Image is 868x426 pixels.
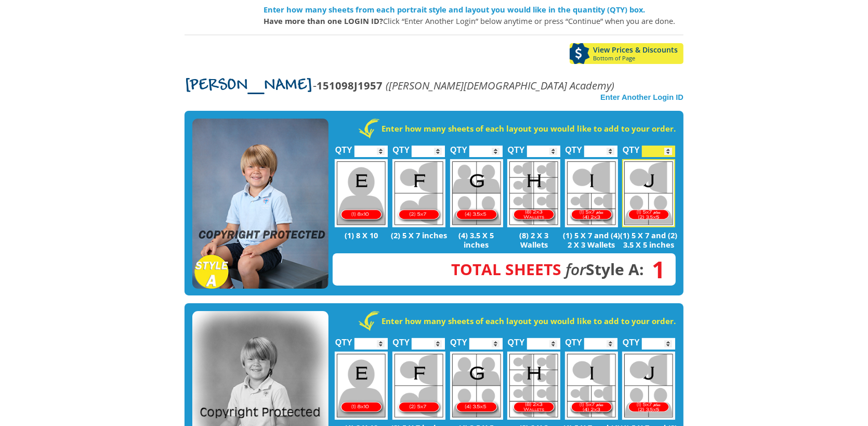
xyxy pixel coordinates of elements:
p: (8) 2 X 3 Wallets [505,230,563,249]
span: [PERSON_NAME] [185,78,313,94]
img: F [392,352,445,420]
a: View Prices & DiscountsBottom of Page [570,43,683,64]
span: 1 [644,264,665,275]
p: (1) 5 X 7 and (2) 3.5 X 5 inches [620,230,678,249]
p: (1) 5 X 7 and (4) 2 X 3 Wallets [562,230,620,249]
img: G [450,159,503,227]
span: Bottom of Page [593,55,683,61]
em: ([PERSON_NAME][DEMOGRAPHIC_DATA] Academy) [386,78,614,93]
label: QTY [450,327,467,352]
img: I [565,352,618,420]
img: I [565,159,618,227]
img: J [622,159,675,227]
a: Enter Another Login ID [600,93,683,101]
img: J [622,352,675,420]
img: H [507,352,560,420]
span: Total Sheets [451,259,561,280]
img: E [335,159,388,227]
img: F [392,159,445,227]
label: QTY [450,134,467,160]
label: QTY [508,134,525,160]
p: - [185,80,614,92]
p: (4) 3.5 X 5 inches [448,230,505,249]
label: QTY [392,134,410,160]
p: Click “Enter Another Login” below anytime or press “Continue” when you are done. [264,15,683,27]
label: QTY [623,134,640,160]
strong: Enter how many sheets from each portrait style and layout you would like in the quantity (QTY) box. [264,4,645,15]
label: QTY [565,327,582,352]
strong: Enter how many sheets of each layout you would like to add to your order. [382,316,676,326]
label: QTY [508,327,525,352]
label: QTY [392,327,410,352]
em: for [565,259,586,280]
strong: Style A: [451,259,644,280]
label: QTY [335,134,352,160]
strong: 151098J1957 [317,78,383,93]
label: QTY [335,327,352,352]
p: (1) 8 X 10 [333,230,390,240]
img: STYLE A [192,119,328,289]
label: QTY [565,134,582,160]
label: QTY [623,327,640,352]
strong: Enter how many sheets of each layout you would like to add to your order. [382,123,676,134]
img: H [507,159,560,227]
img: G [450,352,503,420]
p: (2) 5 X 7 inches [390,230,448,240]
img: E [335,352,388,420]
strong: Have more than one LOGIN ID? [264,16,383,26]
